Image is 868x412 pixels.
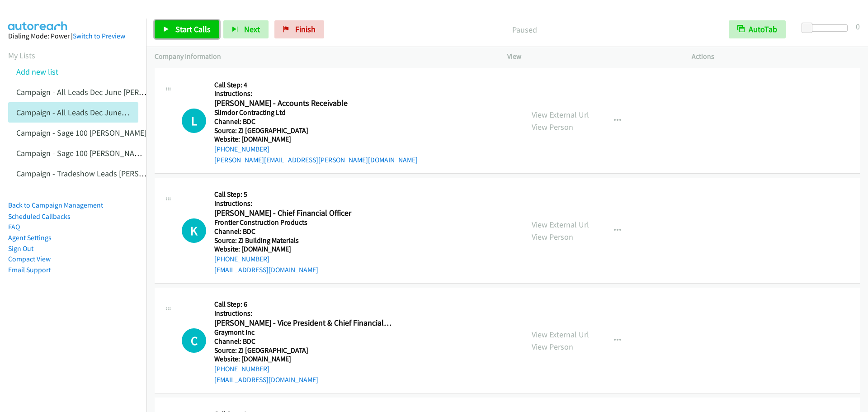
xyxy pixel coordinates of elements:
[182,328,206,353] div: The call is yet to be attempted
[214,227,392,236] h5: Channel: BDC
[16,66,58,77] a: Add new list
[8,255,51,263] a: Compact View
[8,244,33,253] a: Sign Out
[214,245,392,254] h5: Website: [DOMAIN_NAME]
[214,337,392,346] h5: Channel: BDC
[8,265,51,274] a: Email Support
[73,32,125,40] a: Switch to Preview
[214,375,318,384] a: [EMAIL_ADDRESS][DOMAIN_NAME]
[214,208,392,218] h2: [PERSON_NAME] - Chief Financial Officer
[244,24,260,34] span: Next
[214,365,269,373] a: [PHONE_NUMBER]
[214,218,392,227] h5: Frontier Construction Products
[214,126,418,135] h5: Source: ZI [GEOGRAPHIC_DATA]
[214,145,269,153] a: [PHONE_NUMBER]
[16,107,207,118] a: Campaign - All Leads Dec June [PERSON_NAME] Cloned
[532,122,573,132] a: View Person
[214,98,392,109] h2: [PERSON_NAME] - Accounts Receivable
[214,355,392,364] h5: Website: [DOMAIN_NAME]
[16,148,173,158] a: Campaign - Sage 100 [PERSON_NAME] Cloned
[214,108,418,117] h5: Slimdor Contracting Ltd
[729,20,786,38] button: AutoTab
[16,128,146,138] a: Campaign - Sage 100 [PERSON_NAME]
[214,309,392,318] h5: Instructions:
[16,168,202,179] a: Campaign - Tradeshow Leads [PERSON_NAME] Cloned
[214,265,318,274] a: [EMAIL_ADDRESS][DOMAIN_NAME]
[214,346,392,355] h5: Source: ZI [GEOGRAPHIC_DATA]
[692,51,860,62] p: Actions
[155,20,219,38] a: Start Calls
[223,20,269,38] button: Next
[8,31,138,42] div: Dialing Mode: Power |
[532,232,573,242] a: View Person
[214,255,269,263] a: [PHONE_NUMBER]
[532,329,589,340] a: View External Url
[214,156,418,164] a: [PERSON_NAME][EMAIL_ADDRESS][PERSON_NAME][DOMAIN_NAME]
[806,24,848,32] div: Delay between calls (in seconds)
[214,199,392,208] h5: Instructions:
[8,50,35,61] a: My Lists
[214,81,418,90] h5: Call Step: 4
[16,87,180,97] a: Campaign - All Leads Dec June [PERSON_NAME]
[336,24,712,36] p: Paused
[155,51,491,62] p: Company Information
[182,328,206,353] h1: C
[182,109,206,133] h1: L
[182,218,206,243] div: The call is yet to be attempted
[214,328,392,337] h5: Graymont Inc
[532,109,589,120] a: View External Url
[214,190,392,199] h5: Call Step: 5
[8,233,52,242] a: Agent Settings
[182,109,206,133] div: The call is yet to be attempted
[214,89,418,98] h5: Instructions:
[507,51,675,62] p: View
[214,135,418,144] h5: Website: [DOMAIN_NAME]
[175,24,211,34] span: Start Calls
[8,223,20,231] a: FAQ
[214,117,418,126] h5: Channel: BDC
[8,201,103,209] a: Back to Campaign Management
[182,218,206,243] h1: K
[214,318,392,328] h2: [PERSON_NAME] - Vice President & Chief Financial Officer
[274,20,324,38] a: Finish
[532,219,589,230] a: View External Url
[532,341,573,352] a: View Person
[214,236,392,245] h5: Source: ZI Building Materials
[856,20,860,33] div: 0
[8,212,71,221] a: Scheduled Callbacks
[214,300,392,309] h5: Call Step: 6
[295,24,316,34] span: Finish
